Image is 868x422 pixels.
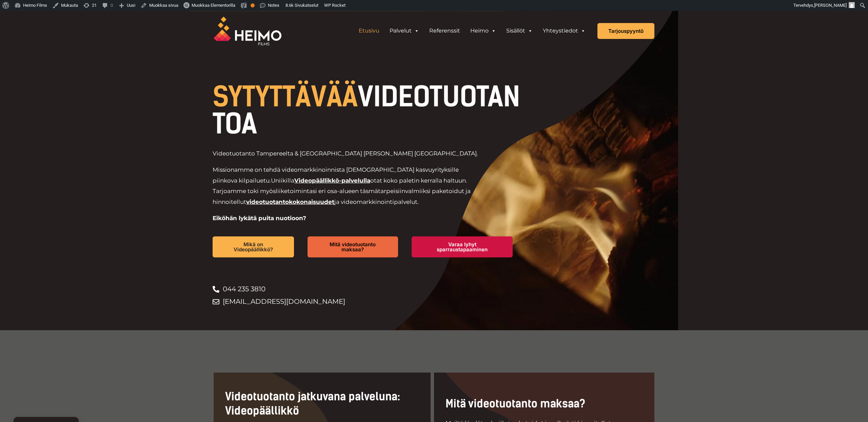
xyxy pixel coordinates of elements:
[465,24,501,38] a: Heimo
[308,236,398,257] a: Mitä videotuotanto maksaa?
[271,177,294,184] span: Uniikilla
[221,295,345,308] span: [EMAIL_ADDRESS][DOMAIN_NAME]
[251,3,255,7] div: OK
[412,236,513,257] a: Varaa lyhyt sparraustapaaminen
[384,24,424,38] a: Palvelut
[213,83,526,138] h1: VIDEOTUOTANTOA
[294,177,370,184] a: Videopäällikkö-palvelulla
[213,81,358,113] span: SYTYTTÄVÄÄ
[214,17,281,45] img: Heimo Filmsin logo
[814,3,847,8] span: [PERSON_NAME]
[225,390,419,418] h2: Videotuotanto jatkuvana palveluna: Videopäällikkö
[538,24,591,38] a: Yhteystiedot
[424,24,465,38] a: Referenssit
[422,242,502,252] span: Varaa lyhyt sparraustapaaminen
[221,283,265,295] span: 044 235 3810
[334,198,419,205] span: ja videomarkkinointipalvelut.
[213,295,526,308] a: [EMAIL_ADDRESS][DOMAIN_NAME]
[223,242,283,252] span: Mikä on Videopäällikkö?
[213,188,471,205] span: valmiiksi paketoidut ja hinnoitellut
[213,215,306,221] strong: Eiköhän lykätä puita nuotioon?
[276,188,405,194] span: liiketoimintasi eri osa-alueen täsmätarpeisiin
[354,24,384,38] a: Etusivu
[213,148,480,159] p: Videotuotanto Tampereelta & [GEOGRAPHIC_DATA] [PERSON_NAME] [GEOGRAPHIC_DATA].
[213,236,294,257] a: Mikä on Videopäällikkö?
[213,283,526,295] a: 044 235 3810
[213,165,480,207] p: Missionamme on tehdä videomarkkinoinnista [DEMOGRAPHIC_DATA] kasvuyrityksille piinkova kilpailuetu.
[597,23,654,39] a: Tarjouspyyntö
[446,397,643,411] h2: Mitä videotuotanto maksaa?
[318,242,387,252] span: Mitä videotuotanto maksaa?
[501,24,538,38] a: Sisällöt
[192,3,235,8] span: Muokkaa Elementorilla
[350,24,594,38] aside: Header Widget 1
[246,198,334,205] a: videotuotantokokonaisuudet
